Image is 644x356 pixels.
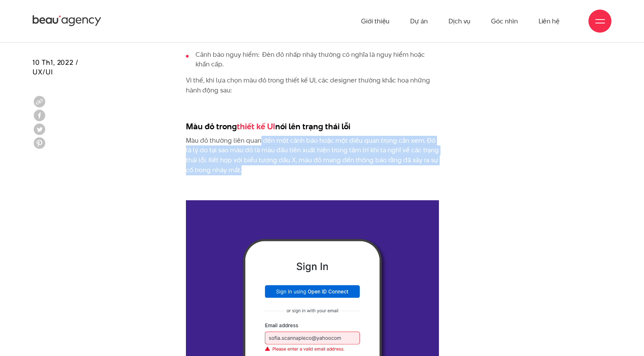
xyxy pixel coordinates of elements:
[33,58,79,77] span: 10 Th1, 2022 / UX/UI
[186,50,439,69] li: Cảnh báo nguy hiểm: Đèn đỏ nhấp nháy thường có nghĩa là nguy hiểm hoặc khẩn cấp.
[186,136,439,175] p: Màu đỏ thường liên quan đến một cảnh báo hoặc một điều quan trọng cần xem. Đó là lý do tại sao mà...
[186,120,439,132] h3: Màu đỏ trong nói lên trạng thái lỗi
[237,120,275,132] a: thiết kế UI
[186,76,439,95] p: Vì thế, khi lựa chọn màu đỏ trong thiết kế UI, các designer thường khắc hoạ những hành động sau:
